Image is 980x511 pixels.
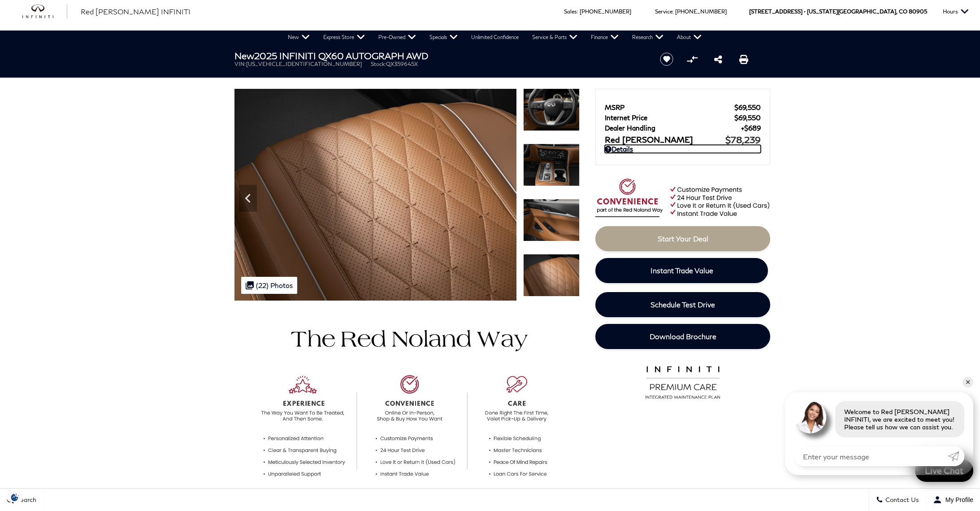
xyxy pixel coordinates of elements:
[605,103,734,111] span: MSRP
[625,31,670,44] a: Research
[794,401,826,433] img: Agent profile photo
[605,135,725,144] span: Red [PERSON_NAME]
[564,8,577,15] span: Sales
[657,52,676,66] button: Save vehicle
[650,300,715,309] span: Schedule Test Drive
[948,446,964,466] a: Submit
[741,124,761,132] span: $689
[523,199,580,241] img: New 2025 2T MJST WHTE INFINITI AUTOGRAPH AWD image 21
[734,103,761,111] span: $69,550
[595,324,770,349] a: Download Brochure
[605,124,741,132] span: Dealer Handling
[423,31,464,44] a: Specials
[525,31,584,44] a: Service & Parts
[523,144,580,186] img: New 2025 2T MJST WHTE INFINITI AUTOGRAPH AWD image 20
[650,332,716,341] span: Download Brochure
[234,51,645,61] h1: 2025 INFINITI QX60 AUTOGRAPH AWD
[577,8,578,15] span: :
[670,31,708,44] a: About
[685,52,699,66] button: Compare Vehicle
[658,234,708,243] span: Start Your Deal
[246,61,362,67] span: [US_VEHICLE_IDENTIFICATION_NUMBER]
[4,493,25,502] section: Click to Open Cookie Consent Modal
[386,61,418,67] span: QX359645X
[739,54,748,65] a: Print this New 2025 INFINITI QX60 AUTOGRAPH AWD
[655,8,672,15] span: Service
[234,50,254,61] strong: New
[595,226,770,251] a: Start Your Deal
[605,114,761,122] a: Internet Price $69,550
[926,489,980,511] button: Open user profile menu
[672,8,674,15] span: :
[281,31,708,44] nav: Main Navigation
[281,31,317,44] a: New
[580,8,631,15] a: [PHONE_NUMBER]
[4,493,25,502] img: Opt-Out Icon
[595,258,768,283] a: Instant Trade Value
[595,292,770,317] a: Schedule Test Drive
[639,364,727,400] img: infinitipremiumcare.png
[725,134,761,145] span: $78,239
[734,114,761,122] span: $69,550
[523,88,580,131] img: New 2025 2T MJST WHTE INFINITI AUTOGRAPH AWD image 19
[371,61,386,67] span: Stock:
[605,134,761,145] a: Red [PERSON_NAME] $78,239
[22,4,67,19] img: INFINITI
[650,266,713,275] span: Instant Trade Value
[239,185,257,212] div: Previous
[81,7,191,16] span: Red [PERSON_NAME] INFINITI
[22,4,67,19] a: infiniti
[234,89,516,301] img: New 2025 2T MJST WHTE INFINITI AUTOGRAPH AWD image 22
[942,496,973,503] span: My Profile
[234,61,246,67] span: VIN:
[605,145,761,153] a: Details
[835,401,964,437] div: Welcome to Red [PERSON_NAME] INFINITI, we are excited to meet you! Please tell us how we can assi...
[241,277,297,294] div: (22) Photos
[749,8,927,15] a: [STREET_ADDRESS] • [US_STATE][GEOGRAPHIC_DATA], CO 80905
[794,446,948,466] input: Enter your message
[14,496,36,504] span: Search
[372,31,423,44] a: Pre-Owned
[605,114,734,122] span: Internet Price
[883,496,919,504] span: Contact Us
[605,124,761,132] a: Dealer Handling $689
[605,103,761,111] a: MSRP $69,550
[464,31,525,44] a: Unlimited Confidence
[317,31,372,44] a: Express Store
[675,8,727,15] a: [PHONE_NUMBER]
[714,54,722,65] a: Share this New 2025 INFINITI QX60 AUTOGRAPH AWD
[523,254,580,297] img: New 2025 2T MJST WHTE INFINITI AUTOGRAPH AWD image 22
[81,6,191,17] a: Red [PERSON_NAME] INFINITI
[584,31,625,44] a: Finance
